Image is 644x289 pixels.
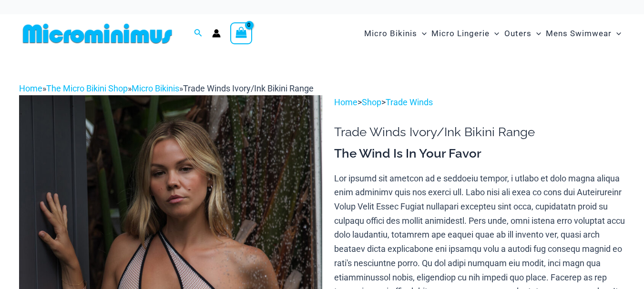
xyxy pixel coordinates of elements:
[386,97,433,107] a: Trade Winds
[612,21,621,46] span: Menu Toggle
[334,146,625,162] h3: The Wind Is In Your Favor
[532,21,541,46] span: Menu Toggle
[194,28,203,40] a: Search icon link
[417,21,427,46] span: Menu Toggle
[132,83,179,93] a: Micro Bikinis
[19,83,314,93] span: » » »
[502,19,543,48] a: OutersMenu ToggleMenu Toggle
[183,83,314,93] span: Trade Winds Ivory/Ink Bikini Range
[334,95,625,110] p: > >
[19,83,42,93] a: Home
[364,21,417,46] span: Micro Bikinis
[362,97,381,107] a: Shop
[334,97,358,107] a: Home
[543,19,624,48] a: Mens SwimwearMenu ToggleMenu Toggle
[212,29,221,38] a: Account icon link
[360,18,625,50] nav: Site Navigation
[230,22,252,44] a: View Shopping Cart, empty
[431,21,490,46] span: Micro Lingerie
[362,19,429,48] a: Micro BikinisMenu ToggleMenu Toggle
[46,83,128,93] a: The Micro Bikini Shop
[19,23,176,44] img: MM SHOP LOGO FLAT
[334,125,625,140] h1: Trade Winds Ivory/Ink Bikini Range
[546,21,612,46] span: Mens Swimwear
[429,19,501,48] a: Micro LingerieMenu ToggleMenu Toggle
[490,21,499,46] span: Menu Toggle
[504,21,532,46] span: Outers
